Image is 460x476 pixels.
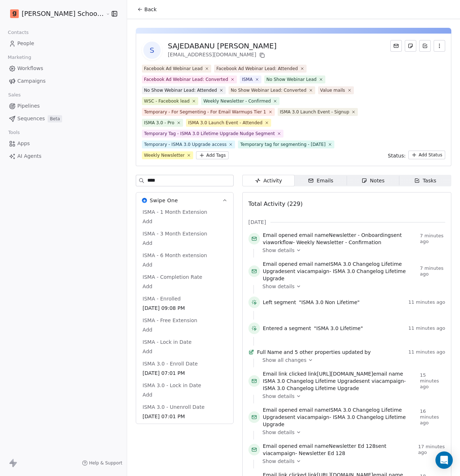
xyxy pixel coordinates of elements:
[168,41,277,51] div: SAJEDABANU [PERSON_NAME]
[216,65,298,72] div: Facebook Ad Webinar Lead: Attended
[361,177,385,185] div: Notes
[196,151,229,159] button: Add Tags
[263,442,415,457] span: email name sent via campaign -
[144,65,203,72] div: Facebook Ad Webinar Lead
[17,102,40,110] span: Pipelines
[262,429,295,436] span: Show details
[262,356,440,364] a: Show all changes
[143,283,227,290] span: Add
[48,115,62,122] span: Beta
[141,403,206,411] span: ISMA 3.0 - Unenroll Date
[262,283,295,290] span: Show details
[408,151,445,159] button: Add Status
[6,113,121,125] a: SequencesBeta
[263,378,359,384] span: ISMA 3.0 Changelog Lifetime Upgrade
[263,261,402,274] span: ISMA 3.0 Changelog Lifetime Upgrade
[263,325,311,332] span: Entered a segment
[262,458,440,465] a: Show details
[142,198,147,203] img: Swipe One
[6,138,121,150] a: Apps
[262,247,440,254] a: Show details
[5,27,32,38] span: Contacts
[6,100,121,112] a: Pipelines
[365,349,371,356] span: by
[248,200,303,207] span: Total Activity (229)
[143,369,227,377] span: [DATE] 07:01 PM
[136,192,233,208] button: Swipe OneSwipe One
[262,393,440,400] a: Show details
[262,429,440,436] a: Show details
[414,177,437,185] div: Tasks
[262,458,295,465] span: Show details
[420,265,445,277] span: 7 minutes ago
[144,87,217,94] div: No Show Webinar Lead: Attended
[144,98,190,104] div: WSC - Facebook lead
[263,232,298,238] span: Email opened
[143,261,227,268] span: Add
[141,252,209,259] span: ISMA - 6 Month extension
[263,371,307,377] span: Email link clicked
[17,140,30,147] span: Apps
[329,443,376,449] span: Newsletter Ed 128
[284,349,363,356] span: and 5 other properties updated
[308,177,333,185] div: Emails
[6,75,121,87] a: Campaigns
[263,268,406,281] span: ISMA 3.0 Changelog Lifetime Upgrade
[143,239,227,247] span: Add
[320,87,345,94] div: Value mails
[143,304,227,312] span: [DATE] 09:08 PM
[141,230,209,237] span: ISMA - 3 Month Extension
[263,260,417,282] span: email name sent via campaign -
[133,3,161,16] button: Back
[5,127,23,138] span: Tools
[317,371,373,377] span: [URL][DOMAIN_NAME]
[144,152,185,159] div: Weekly Newsletter
[263,299,296,306] span: Left segment
[266,76,317,83] div: No Show Webinar Lead
[388,152,405,159] span: Status:
[144,76,228,83] div: Facebook Ad Webinar Lead: Converted
[6,150,121,162] a: AI Agents
[231,87,307,94] div: No Show Webinar Lead: Converted
[143,391,227,398] span: Add
[17,40,34,47] span: People
[188,120,262,126] div: ISMA 3.0 Launch Event - Attended
[257,349,282,356] span: Full Name
[6,62,121,74] a: Workflows
[141,360,199,367] span: ISMA 3.0 - Enroll Date
[299,299,360,306] span: "ISMA 3.0 Non Lifetime"
[144,141,227,148] div: Temporary - ISMA 3.0 Upgrade access
[150,197,178,204] span: Swipe One
[299,450,345,456] span: Newsletter Ed 128
[296,239,381,245] span: Weekly Newsletter - Confirmation
[263,407,298,413] span: Email opened
[263,261,298,267] span: Email opened
[263,406,417,428] span: email name sent via campaign -
[6,38,121,49] a: People
[263,443,298,449] span: Email opened
[314,325,363,332] span: "ISMA 3.0 Lifetime"
[262,393,295,400] span: Show details
[82,460,122,466] a: Help & Support
[141,208,209,216] span: ISMA - 1 Month Extension
[5,52,34,63] span: Marketing
[418,444,445,455] span: 17 minutes ago
[89,460,122,466] span: Help & Support
[141,382,203,389] span: ISMA 3.0 - Lock in Date
[141,338,193,346] span: ISMA - Lock in Date
[240,141,325,148] div: Temporary tag for segmenting - [DATE]
[10,9,19,18] img: Goela%20School%20Logos%20(4).png
[168,51,277,60] div: [EMAIL_ADDRESS][DOMAIN_NAME]
[17,152,42,160] span: AI Agents
[263,414,406,427] span: ISMA 3.0 Changelog Lifetime Upgrade
[280,109,349,115] div: ISMA 3.0 Launch Event - Signup
[5,90,24,100] span: Sales
[242,76,253,83] div: ISMA
[435,451,453,469] div: Open Intercom Messenger
[143,42,161,59] span: S
[141,295,182,302] span: ISMA - Enrolled
[9,8,100,20] button: [PERSON_NAME] School of Finance LLP
[420,372,445,390] span: 15 minutes ago
[248,218,266,226] span: [DATE]
[17,77,45,85] span: Campaigns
